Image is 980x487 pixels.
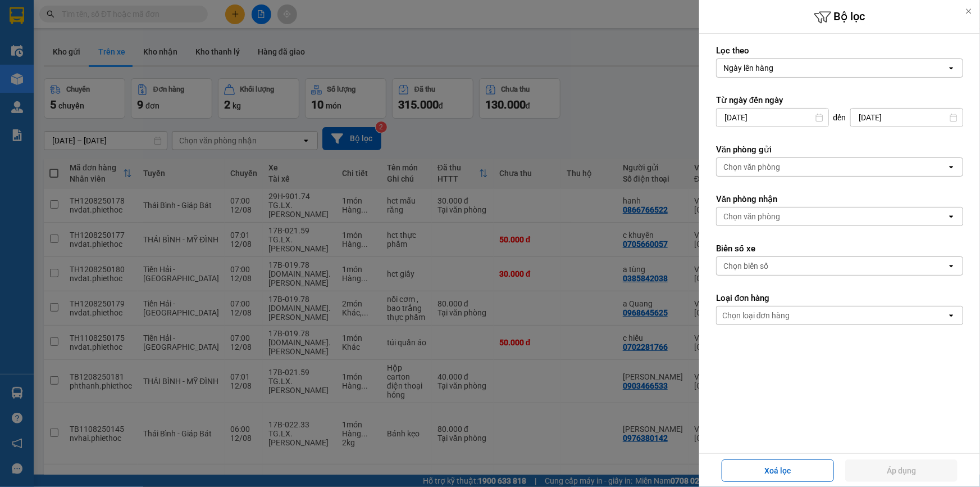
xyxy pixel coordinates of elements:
[716,45,963,56] label: Lọc theo
[716,193,963,205] label: Văn phòng nhận
[723,62,773,74] div: Ngày lên hàng
[947,64,956,73] svg: open
[833,112,846,123] span: đến
[774,62,776,74] input: Selected Ngày lên hàng.
[717,109,828,127] input: Select a date.
[947,212,956,221] svg: open
[716,243,963,254] label: Biển số xe
[716,94,963,106] label: Từ ngày đến ngày
[722,459,834,482] button: Xoá lọc
[947,311,956,320] svg: open
[947,163,956,172] svg: open
[723,260,768,272] div: Chọn biển số
[845,459,958,482] button: Áp dụng
[722,310,790,321] div: Chọn loại đơn hàng
[851,109,963,127] input: Select a date.
[723,211,781,222] div: Chọn văn phòng
[947,261,956,270] svg: open
[723,161,781,173] div: Chọn văn phòng
[716,144,963,155] label: Văn phòng gửi
[699,8,980,26] h6: Bộ lọc
[716,292,963,304] label: Loại đơn hàng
